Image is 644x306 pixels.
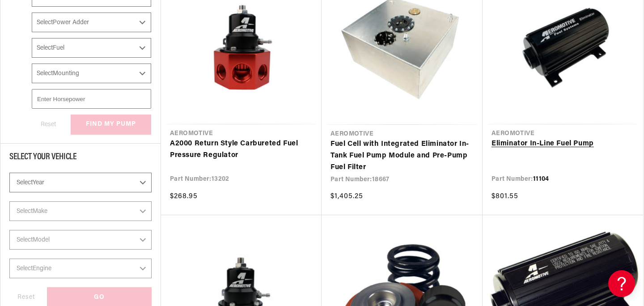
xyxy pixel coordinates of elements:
[9,201,152,221] select: Make
[9,259,152,278] select: Engine
[32,13,151,32] select: Power Adder
[9,153,152,164] div: Select Your Vehicle
[491,138,634,150] a: Eliminator In-Line Fuel Pump
[330,139,474,173] a: Fuel Cell with Integrated Eliminator In-Tank Fuel Pump Module and Pre-Pump Fuel Filter
[32,38,151,58] select: Fuel
[32,89,151,109] input: Enter Horsepower
[9,230,152,250] select: Model
[170,138,313,161] a: A2000 Return Style Carbureted Fuel Pressure Regulator
[9,173,152,192] select: Year
[32,64,151,83] select: Mounting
